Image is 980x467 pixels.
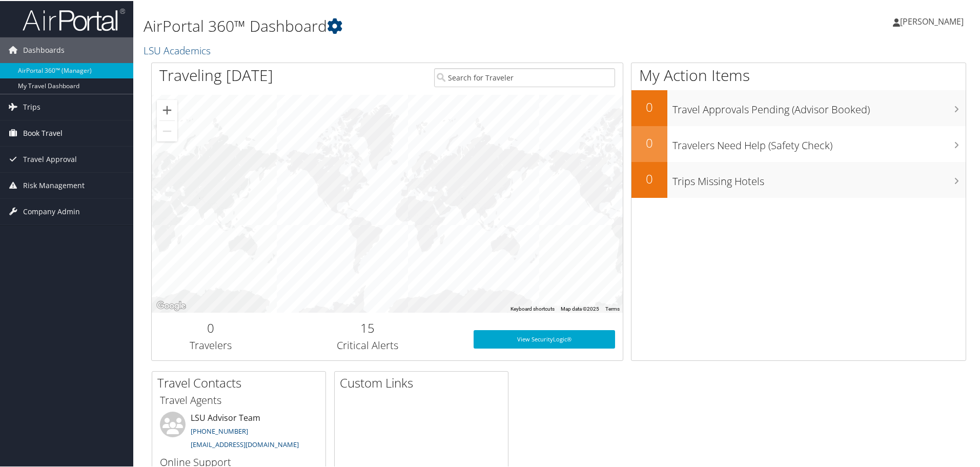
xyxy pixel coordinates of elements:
[340,373,508,391] h2: Custom Links
[144,14,697,36] h1: AirPortal 360™ Dashboard
[900,15,964,26] span: [PERSON_NAME]
[561,305,599,311] span: Map data ©2025
[23,198,80,224] span: Company Admin
[631,169,667,187] h2: 0
[672,96,966,116] h3: Travel Approvals Pending (Advisor Booked)
[672,168,966,188] h3: Trips Missing Hotels
[474,329,615,348] a: View SecurityLogic®
[893,5,974,36] a: [PERSON_NAME]
[631,161,966,197] a: 0Trips Missing Hotels
[144,43,213,56] a: LSU Academics
[157,99,177,119] button: Zoom in
[23,146,77,171] span: Travel Approval
[191,425,248,435] a: [PHONE_NUMBER]
[23,7,125,31] img: airportal-logo.png
[154,298,188,312] img: Google
[511,304,555,312] button: Keyboard shortcuts
[631,64,966,85] h1: My Action Items
[631,125,966,161] a: 0Travelers Need Help (Safety Check)
[605,305,620,311] a: Terms (opens in new tab)
[157,120,177,140] button: Zoom out
[23,36,65,62] span: Dashboards
[23,172,85,197] span: Risk Management
[159,318,262,336] h2: 0
[631,97,667,115] h2: 0
[434,67,615,86] input: Search for Traveler
[159,337,262,352] h3: Travelers
[160,392,318,407] h3: Travel Agents
[159,64,273,85] h1: Traveling [DATE]
[154,298,188,312] a: Open this area in Google Maps (opens a new window)
[23,93,40,119] span: Trips
[277,337,458,352] h3: Critical Alerts
[155,411,323,453] li: LSU Advisor Team
[631,133,667,151] h2: 0
[191,439,299,448] a: [EMAIL_ADDRESS][DOMAIN_NAME]
[23,119,63,145] span: Book Travel
[672,132,966,152] h3: Travelers Need Help (Safety Check)
[277,318,458,336] h2: 15
[631,89,966,125] a: 0Travel Approvals Pending (Advisor Booked)
[157,373,325,391] h2: Travel Contacts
